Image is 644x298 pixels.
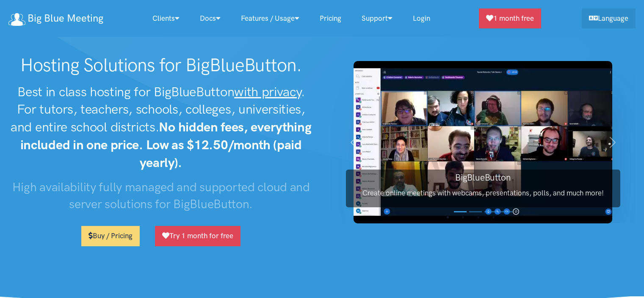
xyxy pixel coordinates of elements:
[346,187,620,199] p: Create online meetings with webcams, presentations, polls, and much more!
[346,171,620,184] h3: BigBlueButton
[479,8,541,28] a: 1 month free
[8,13,25,26] img: logo
[142,9,190,28] a: Clients
[8,9,103,28] a: Big Blue Meeting
[20,119,312,170] strong: No hidden fees, everything included in one price. Low as $12.50/month (paid yearly).
[8,54,314,76] h1: Hosting Solutions for BigBlueButton.
[310,9,351,28] a: Pricing
[403,9,440,28] a: Login
[354,61,612,223] img: BigBlueButton screenshot
[582,8,636,28] a: Language
[81,226,140,246] a: Buy / Pricing
[190,9,231,28] a: Docs
[231,9,310,28] a: Features / Usage
[8,178,314,213] h3: High availability fully managed and supported cloud and server solutions for BigBlueButton.
[351,9,403,28] a: Support
[155,226,240,246] a: Try 1 month for free
[8,83,314,172] h2: Best in class hosting for BigBlueButton . For tutors, teachers, schools, colleges, universities, ...
[234,84,301,100] u: with privacy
